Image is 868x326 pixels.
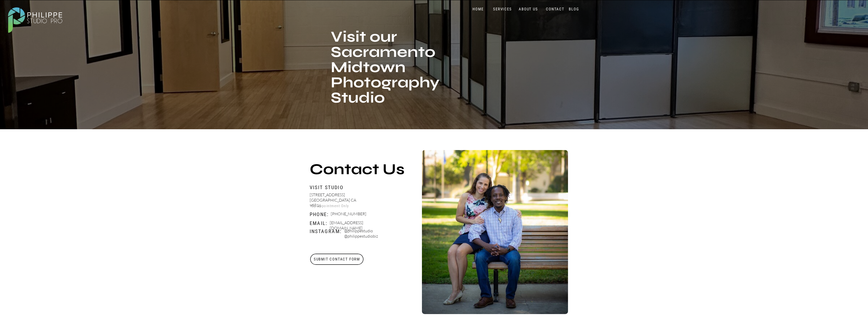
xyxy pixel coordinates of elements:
[310,204,352,209] p: *By Appointment Only
[330,220,389,226] p: [EMAIL_ADDRESS][DOMAIN_NAME]
[310,162,454,180] h2: Contact Us
[518,7,539,12] a: ABOUT US
[310,220,328,226] p: Email:
[545,7,566,12] a: CONTACT
[467,7,489,12] a: HOME
[310,254,364,265] a: Submit Contact Form
[310,184,409,190] p: Visit Studio
[310,228,328,234] p: Instagram:
[568,7,580,12] a: BLOG
[310,192,361,205] p: [STREET_ADDRESS] [GEOGRAPHIC_DATA] CA 95816
[492,7,513,12] a: SERVICES
[331,211,364,218] p: [PHONE_NUMBER]
[344,228,404,240] p: @philippestudio @philippestudiobiz
[331,29,443,113] h1: Visit our Sacramento Midtown Photography Studio
[310,211,336,217] p: Phone:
